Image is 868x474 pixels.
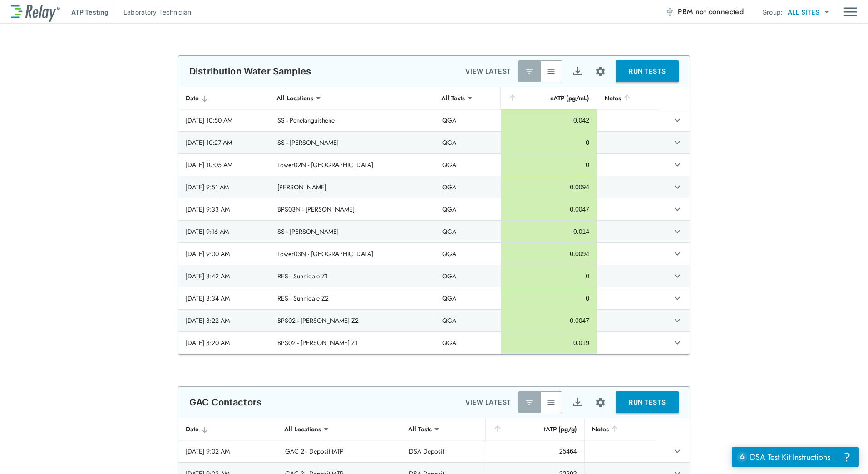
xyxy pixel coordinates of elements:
[670,313,685,328] button: expand row
[186,272,263,281] div: [DATE] 8:42 AM
[435,332,501,354] td: QGA
[270,198,435,220] td: BPS03N - [PERSON_NAME]
[435,89,471,107] div: All Tests
[670,135,685,150] button: expand row
[670,202,685,217] button: expand row
[695,6,744,17] span: not connected
[435,154,501,176] td: QGA
[493,447,577,456] div: 25464
[270,310,435,331] td: BPS02 - [PERSON_NAME] Z2
[661,3,747,21] button: PBM not connected
[270,154,435,176] td: Tower02N - [GEOGRAPHIC_DATA]
[178,87,270,109] th: Date
[525,398,534,407] img: Latest
[588,390,612,415] button: Site setup
[270,287,435,309] td: RES - Sunnidale Z2
[186,116,263,125] div: [DATE] 10:50 AM
[525,67,534,76] img: Latest
[435,132,501,153] td: QGA
[435,176,501,198] td: QGA
[435,221,501,242] td: QGA
[270,265,435,287] td: RES - Sunnidale Z1
[278,420,327,438] div: All Locations
[547,67,556,76] img: View All
[186,249,263,258] div: [DATE] 9:00 AM
[508,183,589,192] div: 0.0094
[402,420,438,438] div: All Tests
[186,138,263,147] div: [DATE] 10:27 AM
[670,291,685,306] button: expand row
[567,391,588,413] button: Export
[270,221,435,242] td: SS - [PERSON_NAME]
[186,227,263,236] div: [DATE] 9:16 AM
[616,391,679,413] button: RUN TESTS
[186,183,263,192] div: [DATE] 9:51 AM
[186,205,263,214] div: [DATE] 9:33 AM
[762,7,783,17] p: Group:
[508,294,589,303] div: 0
[670,224,685,239] button: expand row
[670,157,685,173] button: expand row
[678,5,744,18] span: PBM
[670,268,685,284] button: expand row
[508,272,589,281] div: 0
[435,243,501,265] td: QGA
[435,310,501,331] td: QGA
[435,198,501,220] td: QGA
[435,109,501,131] td: QGA
[186,160,263,169] div: [DATE] 10:05 AM
[186,294,263,303] div: [DATE] 8:34 AM
[402,440,486,462] td: DSA Deposit
[508,116,589,125] div: 0.042
[278,440,402,462] td: GAC 2 - Deposit tATP
[843,3,857,20] button: Main menu
[178,87,690,354] table: sticky table
[186,316,263,325] div: [DATE] 8:22 AM
[670,246,685,262] button: expand row
[604,93,652,104] div: Notes
[670,335,685,351] button: expand row
[508,205,589,214] div: 0.0047
[270,243,435,265] td: Tower03N - [GEOGRAPHIC_DATA]
[270,132,435,153] td: SS - [PERSON_NAME]
[186,447,271,456] div: [DATE] 9:02 AM
[616,60,679,82] button: RUN TESTS
[270,109,435,131] td: SS - Penetanguishene
[567,60,588,82] button: Export
[270,89,320,107] div: All Locations
[508,338,589,347] div: 0.019
[670,179,685,195] button: expand row
[588,59,612,84] button: Site setup
[178,418,278,440] th: Date
[547,398,556,407] img: View All
[11,2,60,22] img: LuminUltra Relay
[508,160,589,169] div: 0
[270,332,435,354] td: BPS02 - [PERSON_NAME] Z1
[189,397,261,408] p: GAC Contactors
[123,7,191,17] p: Laboratory Technician
[670,113,685,128] button: expand row
[186,338,263,347] div: [DATE] 8:20 AM
[508,138,589,147] div: 0
[732,447,859,467] iframe: Resource center
[508,93,589,104] div: cATP (pg/mL)
[465,66,511,77] p: VIEW LATEST
[493,424,577,434] div: tATP (pg/g)
[508,249,589,258] div: 0.0094
[670,444,685,459] button: expand row
[508,316,589,325] div: 0.0047
[595,66,606,77] img: Settings Icon
[592,424,649,434] div: Notes
[435,265,501,287] td: QGA
[572,66,583,77] img: Export Icon
[508,227,589,236] div: 0.014
[435,287,501,309] td: QGA
[665,7,674,16] img: Offline Icon
[843,3,857,20] img: Drawer Icon
[189,66,311,77] p: Distribution Water Samples
[595,397,606,408] img: Settings Icon
[572,397,583,408] img: Export Icon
